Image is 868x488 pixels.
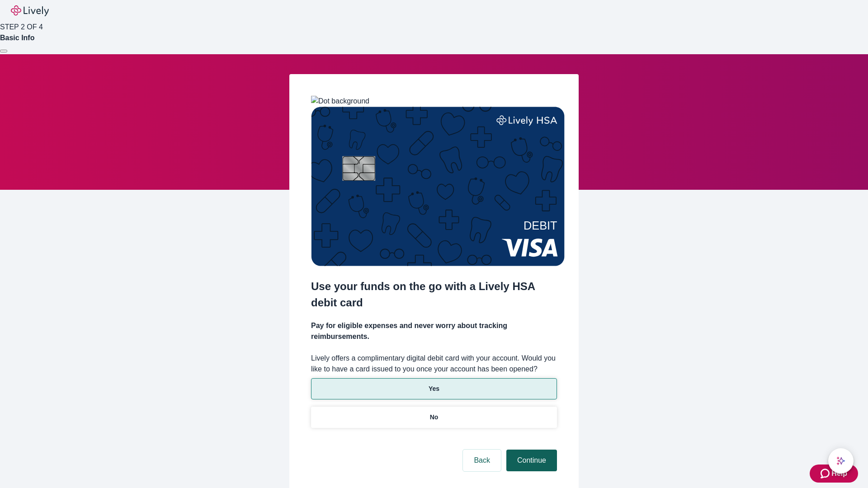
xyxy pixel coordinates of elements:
label: Lively offers a complimentary digital debit card with your account. Would you like to have a card... [311,353,557,375]
button: Zendesk support iconHelp [810,465,858,483]
h2: Use your funds on the go with a Lively HSA debit card [311,278,557,311]
h4: Pay for eligible expenses and never worry about tracking reimbursements. [311,320,557,342]
button: Continue [506,450,557,471]
svg: Zendesk support icon [821,468,831,479]
button: Back [463,450,501,471]
img: Dot background [311,96,369,107]
button: chat [828,448,854,474]
img: Lively [11,5,49,16]
p: No [430,413,439,422]
img: Debit card [311,107,565,266]
p: Yes [429,384,439,394]
button: No [311,407,557,428]
button: Yes [311,378,557,399]
svg: Lively AI Assistant [836,456,845,465]
span: Help [831,468,847,479]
